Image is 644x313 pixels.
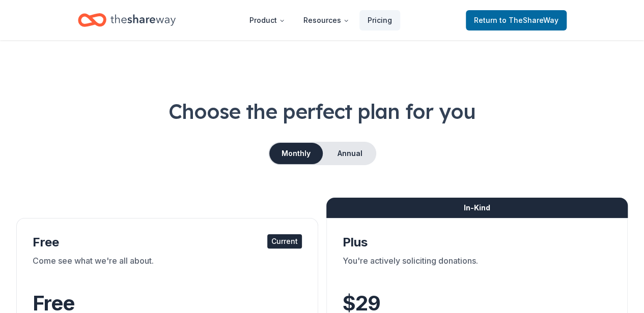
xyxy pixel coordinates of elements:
h1: Choose the perfect plan for you [16,97,628,126]
div: Free [33,234,302,251]
a: Home [78,8,176,32]
nav: Main [241,8,400,32]
div: You're actively soliciting donations. [343,255,612,283]
div: Come see what we're all about. [33,255,302,283]
div: Current [267,234,302,248]
div: In-Kind [326,198,628,218]
button: Monthly [269,143,323,164]
a: Returnto TheShareWay [466,10,567,30]
span: to TheShareWay [499,16,558,24]
button: Product [241,10,293,30]
button: Annual [325,143,375,164]
a: Pricing [359,10,400,30]
div: Plus [343,234,612,251]
span: Return [474,14,558,26]
button: Resources [295,10,357,30]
